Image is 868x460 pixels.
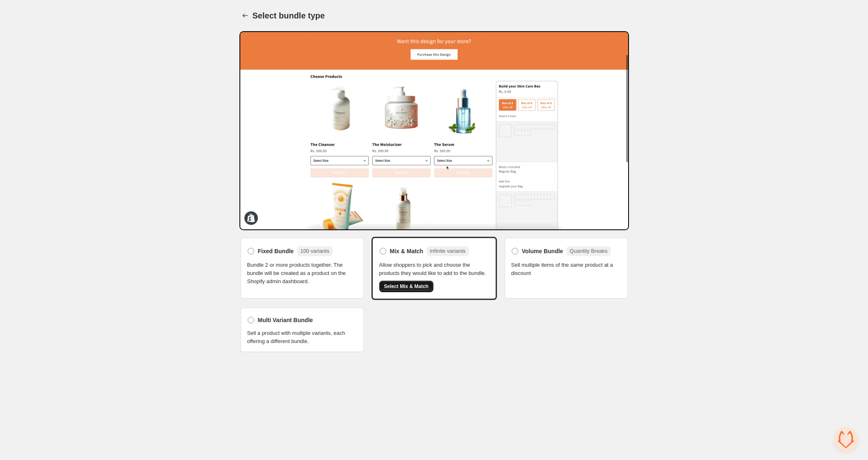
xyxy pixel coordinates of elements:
[379,261,489,277] span: Allow shoppers to pick and choose the products they would like to add to the bundle.
[247,261,357,286] span: Bundle 2 or more products together. The bundle will be created as a product on the Shopify admin ...
[379,281,434,292] button: Select Mix & Match
[247,329,357,346] span: Sell a product with multiple variants, each offering a different bundle.
[384,283,429,290] span: Select Mix & Match
[253,11,325,21] h1: Select bundle type
[834,427,858,452] a: Open chat
[258,247,294,255] span: Fixed Bundle
[390,247,424,255] span: Mix & Match
[570,248,608,254] span: Quantity Breaks
[522,247,563,255] span: Volume Bundle
[258,316,313,324] span: Multi Variant Bundle
[239,31,629,230] img: Bundle Preview
[300,248,329,254] span: 100 variants
[511,261,621,277] span: Sell multiple items of the same product at a discount
[239,10,251,21] button: Back
[430,248,465,254] span: Infinite variants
